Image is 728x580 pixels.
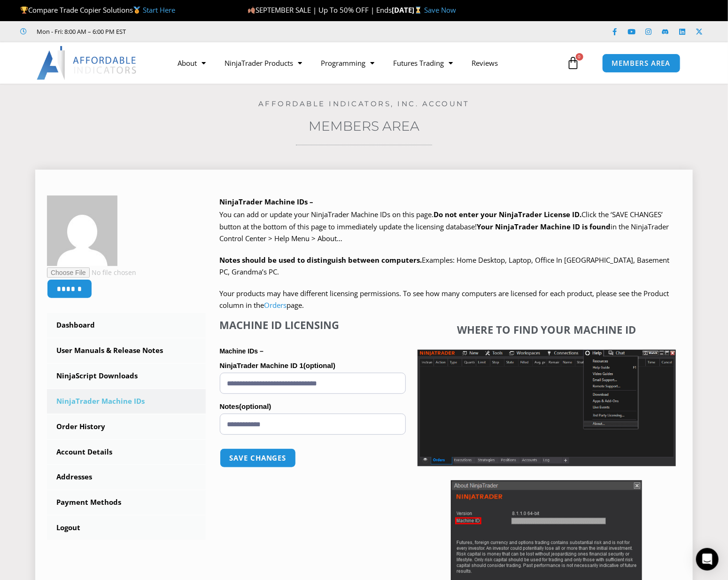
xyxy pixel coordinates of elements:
[47,415,206,439] a: Order History
[239,402,271,410] span: (optional)
[602,54,681,73] a: MEMBERS AREA
[392,5,424,15] strong: [DATE]
[47,490,206,515] a: Payment Methods
[220,255,670,277] span: Examples: Home Desktop, Laptop, Office In [GEOGRAPHIC_DATA], Basement PC, Grandma’s PC.
[248,5,392,15] span: SEPTEMBER SALE | Up To 50% OFF | Ends
[47,313,206,337] a: Dashboard
[133,7,140,14] img: 🥇
[612,60,671,67] span: MEMBERS AREA
[220,210,434,219] span: You can add or update your NinjaTrader Machine IDs on this page.
[462,52,507,74] a: Reviews
[143,5,175,15] a: Start Here
[37,46,138,80] img: LogoAI | Affordable Indicators – NinjaTrader
[309,118,419,134] a: Members Area
[264,300,287,310] a: Orders
[220,289,669,310] span: Your products may have different licensing permissions. To see how many computers are licensed fo...
[220,255,422,265] strong: Notes should be used to distinguish between computers.
[220,347,263,355] strong: Machine IDs –
[20,5,175,15] span: Compare Trade Copier Solutions
[139,27,280,36] iframe: Customer reviews powered by Trustpilot
[477,222,611,231] strong: Your NinjaTrader Machine ID is found
[258,99,470,108] a: Affordable Indicators, Inc. Account
[215,52,311,74] a: NinjaTrader Products
[47,338,206,363] a: User Manuals & Release Notes
[220,197,314,206] b: NinjaTrader Machine IDs –
[168,52,564,74] nav: Menu
[47,196,117,266] img: 18588248f47db74aa67f77eb8bfce149bba37670ee3ec041958043f7d9147e14
[311,52,384,74] a: Programming
[47,465,206,489] a: Addresses
[220,319,406,331] h4: Machine ID Licensing
[434,210,582,219] b: Do not enter your NinjaTrader License ID.
[696,548,719,571] div: Open Intercom Messenger
[384,52,462,74] a: Futures Trading
[418,350,676,466] img: Screenshot 2025-01-17 1155544 | Affordable Indicators – NinjaTrader
[415,7,422,14] img: ⌛
[418,323,676,336] h4: Where to find your Machine ID
[576,53,583,61] span: 0
[248,7,255,14] img: 🍂
[47,364,206,388] a: NinjaScript Downloads
[220,448,296,468] button: Save changes
[47,440,206,464] a: Account Details
[47,389,206,414] a: NinjaTrader Machine IDs
[21,7,28,14] img: 🏆
[35,26,126,37] span: Mon - Fri: 8:00 AM – 6:00 PM EST
[424,5,456,15] a: Save Now
[168,52,215,74] a: About
[553,49,594,77] a: 0
[47,516,206,540] a: Logout
[220,210,669,243] span: Click the ‘SAVE CHANGES’ button at the bottom of this page to immediately update the licensing da...
[220,400,406,414] label: Notes
[303,361,335,369] span: (optional)
[220,359,406,373] label: NinjaTrader Machine ID 1
[47,313,206,540] nav: Account pages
